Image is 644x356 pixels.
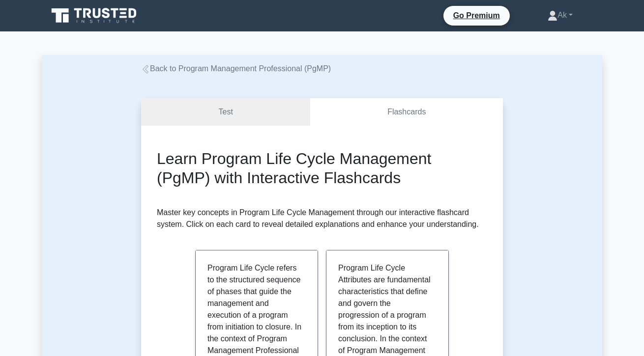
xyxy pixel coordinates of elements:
a: Back to Program Management Professional (PgMP) [141,64,331,73]
p: Master key concepts in Program Life Cycle Management through our interactive flashcard system. Cl... [157,207,487,230]
a: Test [141,98,310,126]
h2: Learn Program Life Cycle Management (PgMP) with Interactive Flashcards [157,149,487,187]
a: Go Premium [447,9,506,22]
a: Ak [524,5,596,25]
a: Flashcards [310,98,503,126]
